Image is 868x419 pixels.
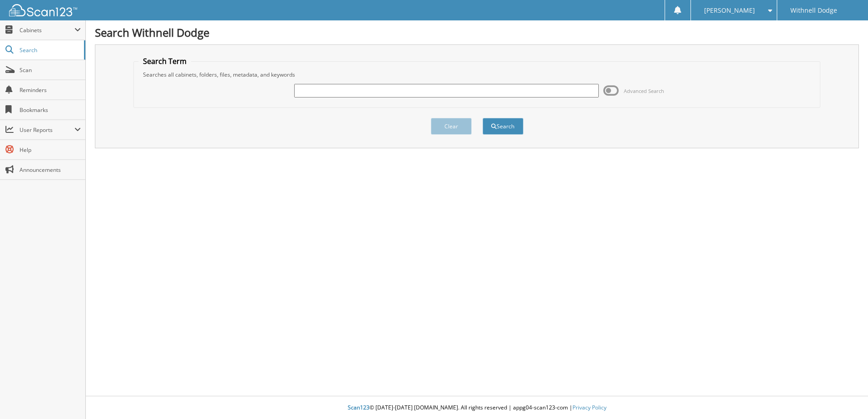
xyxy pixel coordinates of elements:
[20,146,81,154] span: Help
[95,25,859,40] h1: Search Withnell Dodge
[9,4,77,16] img: scan123-logo-white.svg
[20,126,74,134] span: User Reports
[572,404,607,411] a: Privacy Policy
[624,88,664,94] span: Advanced Search
[138,71,815,78] div: Searches all cabinets, folders, files, metadata, and keywords
[20,106,81,114] span: Bookmarks
[20,46,79,54] span: Search
[138,56,191,66] legend: Search Term
[483,118,523,135] button: Search
[704,8,755,13] span: [PERSON_NAME]
[431,118,472,135] button: Clear
[790,8,837,13] span: Withnell Dodge
[86,397,868,419] div: © [DATE]-[DATE] [DOMAIN_NAME]. All rights reserved | appg04-scan123-com |
[20,86,81,94] span: Reminders
[20,26,74,34] span: Cabinets
[20,166,81,174] span: Announcements
[20,66,81,74] span: Scan
[823,375,868,419] iframe: Chat Widget
[348,404,370,411] span: Scan123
